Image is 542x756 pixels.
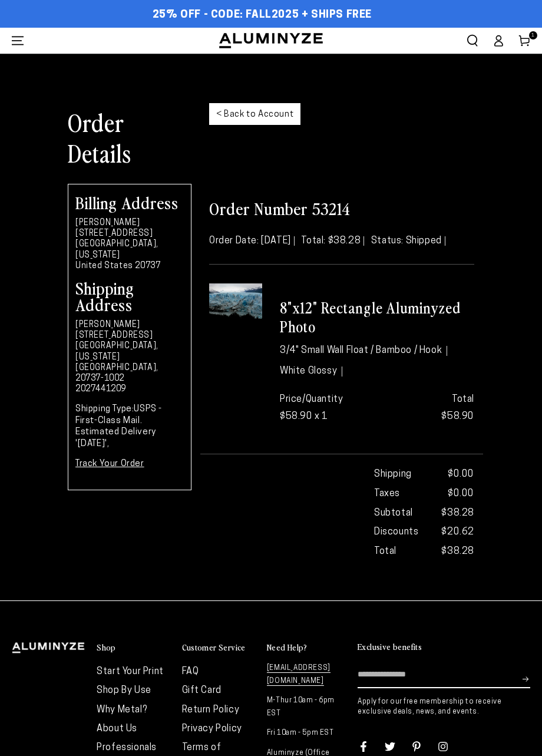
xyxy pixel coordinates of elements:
[75,229,184,239] li: [STREET_ADDRESS]
[75,239,184,260] li: [GEOGRAPHIC_DATA], [US_STATE]
[460,28,485,54] summary: Search our site
[97,705,147,715] a: Why Metal?
[374,466,412,483] strong: Shipping
[209,283,262,319] img: 8"x12" Rectangle White Glossy Aluminyzed Photo - 3/4" Small Wall Float / Hook
[97,686,151,695] a: Shop By Use
[452,395,474,404] strong: Total
[209,236,295,246] span: Order Date: [DATE]
[75,194,184,210] h2: Billing Address
[358,697,530,717] p: Apply for our free membership to receive exclusive deals, news, and events.
[75,363,184,384] li: [GEOGRAPHIC_DATA], 20737-1002
[97,724,137,734] a: About Us
[182,667,199,676] a: FAQ
[97,642,170,653] summary: Shop
[75,341,184,362] li: [GEOGRAPHIC_DATA], [US_STATE]
[371,236,445,246] span: Status: Shipped
[218,32,324,49] img: Aluminyze
[209,197,474,219] h2: Order Number 53214
[441,543,474,560] strong: $38.28
[386,391,474,425] p: $58.90
[75,219,140,227] strong: [PERSON_NAME]
[301,236,364,246] span: Total: $38.28
[97,667,164,676] a: Start Your Print
[209,103,300,125] a: < Back to Account
[68,107,191,168] h1: Order Details
[374,505,413,522] strong: Subtotal
[280,367,342,377] li: White Glossy
[75,279,184,312] h2: Shipping Address
[267,642,308,653] h2: Need Help?
[374,524,418,541] strong: Discounts
[75,321,140,329] strong: [PERSON_NAME]
[5,28,31,54] summary: Menu
[75,261,184,272] li: United States 20737
[531,31,535,39] span: 1
[441,505,474,522] span: $38.28
[374,543,396,560] strong: Total
[267,695,340,720] p: M-Thur 10am - 6pm EST
[75,384,184,395] li: 2027441209
[75,405,134,414] strong: Shipping Type:
[75,460,144,468] a: Track Your Order
[441,524,474,541] span: $20.62
[448,486,474,503] span: $0.00
[448,466,474,483] span: $0.00
[523,662,530,697] button: Subscribe
[280,298,474,336] h3: 8"x12" Rectangle Aluminyzed Photo
[358,642,530,653] summary: Exclusive benefits
[182,642,255,653] summary: Customer Service
[374,486,400,503] strong: Taxes
[182,686,222,695] a: Gift Card
[280,391,368,425] p: Price/Quantity $58.90 x 1
[267,642,340,653] summary: Need Help?
[182,642,246,653] h2: Customer Service
[75,331,184,341] li: [STREET_ADDRESS]
[97,642,116,653] h2: Shop
[182,724,242,734] a: Privacy Policy
[97,743,157,752] a: Professionals
[267,727,340,740] p: Fri 10am - 5pm EST
[267,665,331,686] a: [EMAIL_ADDRESS][DOMAIN_NAME]
[358,642,422,652] h2: Exclusive benefits
[153,9,372,22] span: 25% OFF - Code: FALL2025 + Ships Free
[280,346,447,356] li: 3/4" Small Wall Float / Bamboo / Hook
[75,404,184,450] p: USPS - First-Class Mail. Estimated Delivery '[DATE]',
[182,705,240,715] a: Return Policy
